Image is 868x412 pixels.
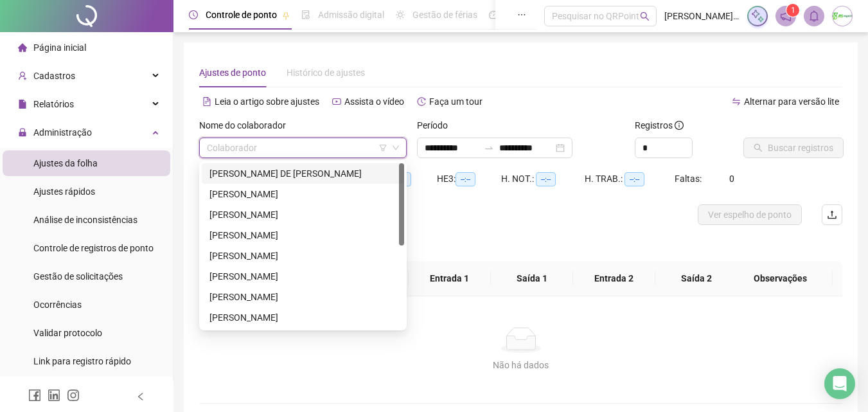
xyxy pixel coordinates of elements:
span: swap-right [484,143,494,153]
div: Não há dados [215,358,827,372]
label: Período [417,118,456,132]
span: search [640,12,650,21]
span: Observações [738,271,822,285]
th: Saída 1 [491,261,573,296]
span: notification [780,10,792,22]
div: H. NOT.: [501,172,585,186]
th: Observações [728,261,833,296]
img: 29220 [833,6,852,26]
span: Registros [635,118,684,132]
div: ANDERSON RODRIGO DE JESUS EUGENIO [202,163,404,184]
span: Faça um tour [429,96,483,107]
div: JULIANO APARECIDO DA SILVA [202,246,404,266]
div: [PERSON_NAME] [209,290,396,304]
sup: 1 [786,4,799,17]
span: Controle de registros de ponto [33,243,154,253]
span: Relatórios [33,99,74,109]
span: user-add [18,71,27,80]
img: sparkle-icon.fc2bf0ac1784a2077858766a79e2daf3.svg [750,9,765,23]
span: down [392,144,400,152]
span: file-text [202,97,211,106]
span: Alternar para versão lite [744,96,839,107]
span: history [417,97,426,106]
span: Histórico de ajustes [287,67,365,78]
div: KAWAII NASCIMENTO [202,266,404,287]
span: facebook [28,389,41,402]
span: Análise de inconsistências [33,215,137,225]
span: --:-- [536,172,556,186]
span: Link para registro rápido [33,356,131,366]
label: Nome do colaborador [199,118,294,132]
span: home [18,43,27,52]
div: [PERSON_NAME] [209,187,396,201]
th: Entrada 1 [409,261,491,296]
div: [PERSON_NAME] [209,208,396,222]
span: Leia o artigo sobre ajustes [215,96,319,107]
div: [PERSON_NAME] [209,228,396,242]
span: pushpin [282,12,290,19]
span: left [136,392,145,401]
span: upload [827,210,837,220]
span: bell [808,10,820,22]
div: HE 3: [437,172,501,186]
span: sun [396,10,405,19]
div: Open Intercom Messenger [824,368,855,399]
th: Entrada 2 [573,261,655,296]
div: LUCAS SOUZA SILVA [202,307,404,328]
div: LUCAS DE ANDRADE OLIVEIRA SOUZA LIMA [202,287,404,307]
div: GABRIEL FELIPE DA SILVA [202,225,404,246]
span: dashboard [489,10,498,19]
span: clock-circle [189,10,198,19]
span: Cadastros [33,71,75,81]
span: Página inicial [33,42,86,53]
span: Faltas: [675,174,704,184]
div: [PERSON_NAME] [209,269,396,283]
span: Ajustes de ponto [199,67,266,78]
span: 0 [729,174,734,184]
th: Saída 2 [655,261,738,296]
span: instagram [67,389,80,402]
div: H. TRAB.: [585,172,675,186]
span: linkedin [48,389,60,402]
span: Assista o vídeo [344,96,404,107]
span: Gestão de férias [412,10,477,20]
span: Ajustes rápidos [33,186,95,197]
button: Buscar registros [743,138,844,158]
span: ellipsis [517,10,526,19]
span: swap [732,97,741,106]
span: --:-- [624,172,644,186]
span: [PERSON_NAME] - RS ENGENHARIA [664,9,740,23]
span: Administração [33,127,92,138]
span: youtube [332,97,341,106]
div: [PERSON_NAME] DE [PERSON_NAME] [209,166,396,181]
span: 1 [791,6,795,15]
button: Ver espelho de ponto [698,204,802,225]
span: file [18,100,27,109]
span: Validar protocolo [33,328,102,338]
div: DILTON GUILHERME SILVA LIMA [202,204,404,225]
div: [PERSON_NAME] [209,310,396,325]
span: Ocorrências [33,300,82,310]
div: ATILA GARCIA DOS SANTOS [202,184,404,204]
span: --:-- [456,172,475,186]
span: to [484,143,494,153]
span: lock [18,128,27,137]
span: Ajustes da folha [33,158,98,168]
span: file-done [301,10,310,19]
span: Admissão digital [318,10,384,20]
div: [PERSON_NAME] [209,249,396,263]
span: info-circle [675,121,684,130]
span: Controle de ponto [206,10,277,20]
span: Gestão de solicitações [33,271,123,282]
span: filter [379,144,387,152]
